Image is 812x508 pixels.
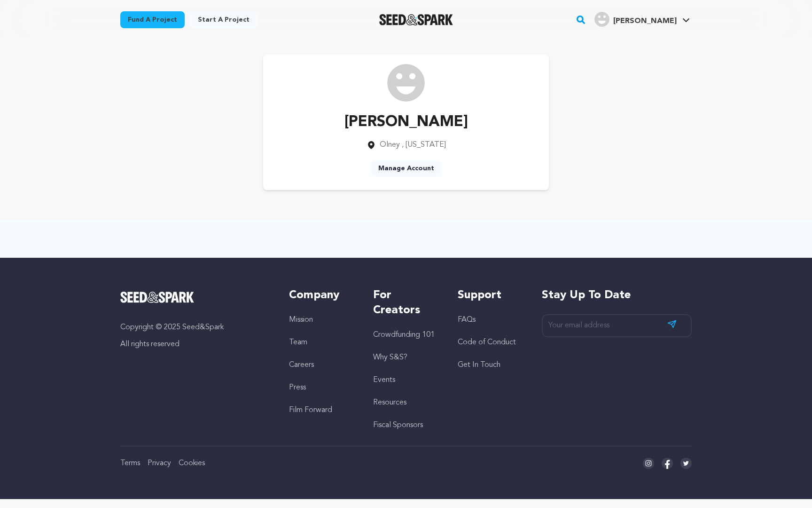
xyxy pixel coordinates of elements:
a: Seed&Spark Homepage [379,14,453,25]
a: Terms [120,460,140,467]
h5: For Creators [373,288,438,318]
a: Crowdfunding 101 [373,331,435,339]
div: Alexis C.'s Profile [594,12,677,27]
img: Seed&Spark Logo [120,292,194,303]
a: Careers [289,361,314,369]
a: Press [289,384,306,391]
h5: Company [289,288,354,303]
h5: Support [458,288,523,303]
a: Seed&Spark Homepage [120,292,270,303]
a: Alexis C.'s Profile [593,10,692,27]
img: user.png [594,12,609,27]
a: FAQs [458,316,476,324]
a: Start a project [190,11,257,28]
img: Seed&Spark Logo Dark Mode [379,14,453,25]
a: Fiscal Sponsors [373,421,423,429]
a: Privacy [148,460,171,467]
span: Alexis C.'s Profile [593,10,692,30]
input: Your email address [542,314,692,337]
a: Team [289,339,307,346]
p: Copyright © 2025 Seed&Spark [120,322,270,333]
a: Code of Conduct [458,339,516,346]
h5: Stay up to date [542,288,692,303]
img: /img/default-images/user/medium/user.png image [387,64,425,102]
a: Mission [289,316,313,324]
a: Get In Touch [458,361,500,369]
span: Olney [380,141,400,149]
p: [PERSON_NAME] [344,111,468,134]
a: Fund a project [120,11,185,28]
a: Cookies [179,460,205,467]
span: [PERSON_NAME] [613,17,677,25]
span: , [US_STATE] [402,141,446,149]
a: Manage Account [371,160,442,177]
a: Events [373,376,395,384]
a: Film Forward [289,406,332,414]
p: All rights reserved [120,339,270,350]
a: Resources [373,399,406,406]
a: Why S&S? [373,354,407,361]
